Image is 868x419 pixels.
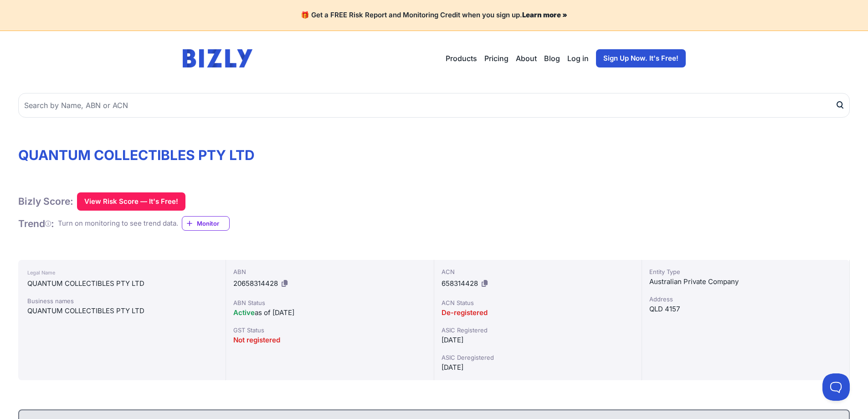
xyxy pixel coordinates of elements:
div: GST Status [233,326,426,335]
span: Active [233,308,255,317]
a: Learn more » [522,10,567,19]
a: Monitor [182,216,230,231]
div: ASIC Registered [442,326,634,335]
h1: QUANTUM COLLECTIBLES PTY LTD [18,147,850,163]
div: Business names [27,296,216,305]
a: Log in [567,53,589,64]
input: Search by Name, ABN or ACN [18,93,850,118]
div: Turn on monitoring to see trend data. [58,218,178,229]
button: Products [446,53,477,64]
span: 658314428 [442,279,478,288]
a: Sign Up Now. It's Free! [596,49,686,67]
iframe: Toggle Customer Support [822,373,850,401]
div: [DATE] [442,335,634,346]
div: ABN Status [233,298,426,307]
h4: 🎁 Get a FREE Risk Report and Monitoring Credit when you sign up. [11,11,857,20]
div: QUANTUM COLLECTIBLES PTY LTD [27,278,216,289]
div: as of [DATE] [233,307,426,318]
a: Pricing [484,53,508,64]
div: ABN [233,267,426,276]
div: Address [649,295,842,304]
div: ACN [442,267,634,276]
h1: Trend : [18,217,54,230]
div: QUANTUM COLLECTIBLES PTY LTD [27,305,216,316]
div: Entity Type [649,267,842,276]
span: 20658314428 [233,279,278,288]
div: [DATE] [442,362,634,373]
div: QLD 4157 [649,304,842,315]
span: Monitor [197,219,229,228]
button: View Risk Score — It's Free! [77,192,185,211]
div: ACN Status [442,298,634,307]
a: About [516,53,537,64]
div: ASIC Deregistered [442,353,634,362]
span: Not registered [233,336,280,344]
h1: Bizly Score: [18,195,73,207]
div: Legal Name [27,267,216,278]
a: Blog [544,53,560,64]
div: Australian Private Company [649,276,842,287]
span: De-registered [442,308,488,317]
